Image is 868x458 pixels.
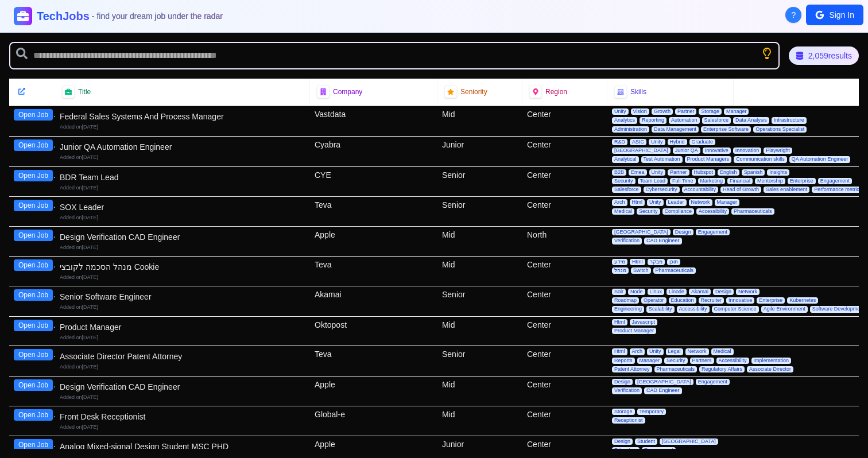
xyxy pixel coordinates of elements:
span: Growth [652,108,673,115]
div: Associate Director Patent Attorney [60,351,305,362]
button: About Techjobs [785,7,801,23]
span: Administration [612,126,649,133]
div: Added on [DATE] [60,394,305,401]
div: Senior [437,197,522,226]
span: מנהל [612,267,629,274]
span: Analytics [612,117,637,123]
button: Open Job [14,409,53,421]
div: Mid [437,106,522,136]
span: Pharmaceuticals [731,208,774,215]
span: Accessibility [716,358,749,364]
button: Open Job [14,379,53,391]
span: Verification [612,238,642,244]
span: Html [630,259,645,265]
span: Head of Growth [720,187,761,193]
div: Junior [437,137,522,166]
span: Infrastructure [772,117,807,123]
span: תוכן [667,259,680,265]
button: Open Job [14,200,53,211]
div: Junior QA Automation Engineer [60,141,305,153]
span: Emea [629,169,647,176]
span: Leader [666,199,687,205]
span: Security [664,358,688,364]
span: Implementation [751,358,792,364]
div: Analog Mixed-signal Design Student MSC PHD [60,441,305,452]
div: Added on [DATE] [60,274,305,281]
span: Manager [637,358,662,364]
span: Html [630,199,645,205]
div: Center [522,257,607,286]
span: מבקר [648,259,665,265]
span: Data Management [652,126,699,133]
span: Design [612,379,633,385]
span: Engagement [818,178,852,184]
span: B2B [612,169,626,176]
span: Innovative [726,297,754,304]
span: ASIC [630,139,646,145]
span: [GEOGRAPHIC_DATA] [635,379,693,385]
button: Open Job [14,349,53,360]
span: Network [685,348,709,355]
button: Sign In [806,5,863,25]
button: Open Job [14,170,53,181]
span: Unity [647,348,664,355]
span: Team Lead [638,178,668,184]
span: ? [792,9,796,21]
div: Cyabra [310,137,437,166]
span: Agile Environment [761,306,808,312]
div: 2,059 results [789,46,859,65]
span: Skills [630,87,646,96]
div: Added on [DATE] [60,123,305,131]
span: [GEOGRAPHIC_DATA] [612,229,671,235]
div: Oktopost [310,317,437,346]
span: Region [545,87,567,96]
div: Product Manager [60,321,305,333]
div: Senior [437,346,522,376]
span: Enterprise [757,297,785,304]
span: Full Time [670,178,696,184]
span: Security [612,178,635,184]
div: BDR Team Lead [60,172,305,183]
span: Design [673,229,693,235]
span: Patent Attorney [612,366,652,372]
span: Software Development [810,306,867,312]
span: R&D [612,139,627,145]
span: מידע [612,259,627,265]
span: Product Manager [612,328,656,334]
span: Medical [612,208,634,215]
span: Hubspot [692,169,716,176]
div: Global-e [310,406,437,436]
span: Automation [669,117,700,123]
div: Federal Sales Systems And Process Manager [60,111,305,122]
span: CAD Engineer [644,238,682,244]
span: Manager [724,108,749,115]
div: Akamai [310,286,437,316]
div: Added on [DATE] [60,154,305,161]
div: Added on [DATE] [60,363,305,371]
span: Javascript [630,319,658,325]
span: Company [333,87,362,96]
span: Solr [612,289,626,295]
span: Student [635,438,657,445]
span: Linux [648,289,665,295]
button: Show search tips [761,48,773,59]
span: Operations Specialist [753,126,807,133]
div: Center [522,286,607,316]
div: Added on [DATE] [60,244,305,251]
span: Kubernetes [787,297,818,304]
span: Network [689,199,712,205]
span: Cybersecurity [644,187,680,193]
span: [GEOGRAPHIC_DATA] [660,438,718,445]
div: Added on [DATE] [60,424,305,431]
span: Innovation [733,148,762,154]
span: Accessibility [696,208,729,215]
span: Medical [711,348,734,355]
span: Unity [612,108,629,115]
div: Center [522,197,607,226]
div: Vastdata [310,106,437,136]
span: Switch [631,267,651,274]
div: Mid [437,227,522,256]
span: Graduate [689,139,716,145]
span: Salesforce [702,117,731,123]
div: Center [522,106,607,136]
